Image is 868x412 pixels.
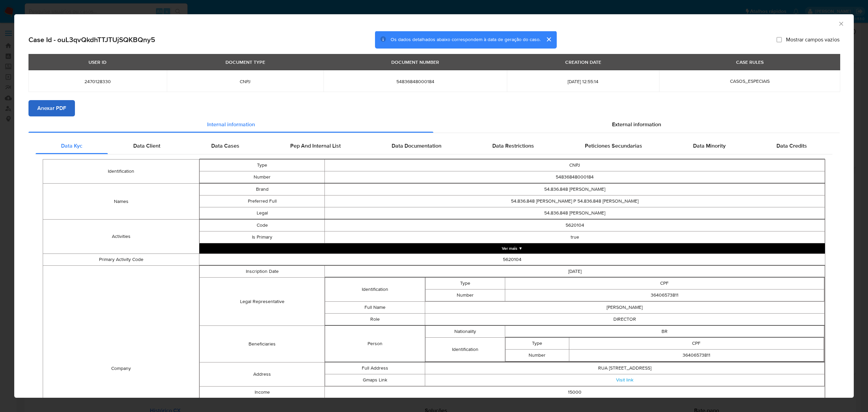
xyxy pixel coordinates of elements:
span: CASOS_ESPECIAIS [730,78,770,85]
td: Type [200,160,325,171]
div: USER ID [84,56,111,68]
div: closure-recommendation-modal [14,14,854,398]
td: 54.836.848 [PERSON_NAME] P 54.836.848 [PERSON_NAME] [325,195,825,207]
td: 15000 [325,387,825,398]
td: [DATE] [325,266,825,278]
td: Type [425,278,505,289]
a: Visit link [616,376,633,383]
span: Data Documentation [392,142,441,150]
div: CASE RULES [732,56,768,68]
td: Legal Representative [200,278,325,326]
td: Gmaps Link [325,374,425,386]
span: Data Minority [693,142,726,150]
span: 2470128330 [37,78,159,85]
span: Pep And Internal List [290,142,341,150]
div: CREATION DATE [561,56,605,68]
td: Code [200,220,325,231]
td: Identification [325,278,425,302]
td: Preferred Full [200,195,325,207]
span: Internal information [207,120,255,128]
td: Nationality [425,326,505,338]
button: Anexar PDF [28,100,75,116]
td: CPF [505,278,824,289]
span: Peticiones Secundarias [585,142,642,150]
span: Mostrar campos vazios [786,36,840,43]
td: Number [505,350,569,361]
td: Type [505,338,569,350]
span: Anexar PDF [37,101,66,116]
span: Data Client [133,142,160,150]
span: Data Restrictions [492,142,534,150]
td: Income [200,387,325,398]
span: External information [612,120,661,128]
span: [DATE] 12:55:14 [515,78,651,85]
td: 54.836.848 [PERSON_NAME] [325,207,825,219]
input: Mostrar campos vazios [776,37,782,42]
td: 54836848000184 [325,171,825,183]
td: Full Name [325,302,425,314]
td: DIRECTOR [425,314,824,325]
span: CNPJ [175,78,316,85]
span: Data Credits [776,142,807,150]
span: 54836848000184 [332,78,498,85]
td: BR [505,326,824,338]
td: Brand [200,184,325,195]
span: Data Kyc [61,142,82,150]
td: Legal [200,207,325,219]
td: Person [325,326,425,362]
td: 5620104 [325,220,825,231]
td: Identification [425,338,505,362]
td: Full Address [325,362,425,374]
td: Number [200,171,325,183]
td: Role [325,314,425,325]
td: Primary Activity Code [43,254,199,266]
td: [PERSON_NAME] [425,302,824,314]
button: Fechar a janela [838,20,844,26]
span: Data Cases [211,142,239,150]
td: Beneficiaries [200,326,325,362]
td: true [325,231,825,243]
div: Detailed internal info [36,138,832,154]
td: Names [43,184,199,220]
td: 54.836.848 [PERSON_NAME] [325,184,825,195]
button: cerrar [540,31,557,48]
td: Identification [43,160,199,184]
td: 36406573811 [505,289,824,301]
td: Address [200,362,325,387]
div: Detailed info [28,116,840,133]
td: CNPJ [325,160,825,171]
div: DOCUMENT TYPE [221,56,269,68]
td: Is Primary [200,231,325,243]
td: Activities [43,220,199,254]
button: Expand array [199,243,825,254]
h2: Case Id - ouL3qvQkdhTTJTUjSQKBQny5 [28,35,155,44]
td: Number [425,289,505,301]
td: CPF [569,338,824,350]
td: Inscription Date [200,266,325,278]
td: 36406573811 [569,350,824,361]
span: Os dados detalhados abaixo correspondem à data de geração do caso. [391,36,540,43]
div: DOCUMENT NUMBER [387,56,443,68]
td: RUA [STREET_ADDRESS] [425,362,824,374]
td: 5620104 [199,254,825,266]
